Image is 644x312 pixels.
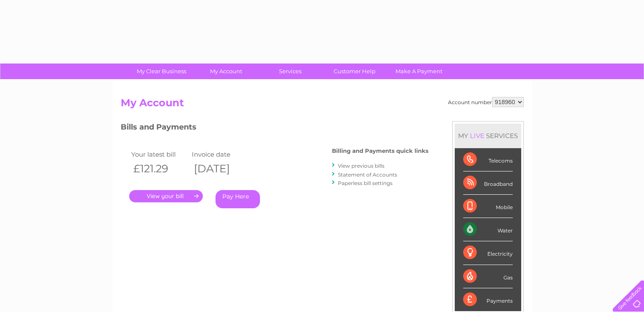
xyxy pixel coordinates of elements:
[129,160,190,177] th: £121.29
[463,218,513,241] div: Water
[332,148,428,154] h4: Billing and Payments quick links
[463,171,513,195] div: Broadband
[338,180,392,186] a: Paperless bill settings
[338,163,384,169] a: View previous bills
[216,190,260,208] a: Pay Here
[448,97,524,107] div: Account number
[190,160,251,177] th: [DATE]
[191,64,261,79] a: My Account
[384,64,454,79] a: Make A Payment
[121,121,428,136] h3: Bills and Payments
[455,124,521,148] div: MY SERVICES
[463,265,513,288] div: Gas
[127,64,196,79] a: My Clear Business
[338,171,397,178] a: Statement of Accounts
[121,97,524,113] h2: My Account
[463,195,513,218] div: Mobile
[255,64,325,79] a: Services
[129,149,190,160] td: Your latest bill
[463,241,513,265] div: Electricity
[463,288,513,311] div: Payments
[129,190,203,202] a: .
[463,148,513,171] div: Telecoms
[190,149,251,160] td: Invoice date
[320,64,390,79] a: Customer Help
[468,132,486,140] div: LIVE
